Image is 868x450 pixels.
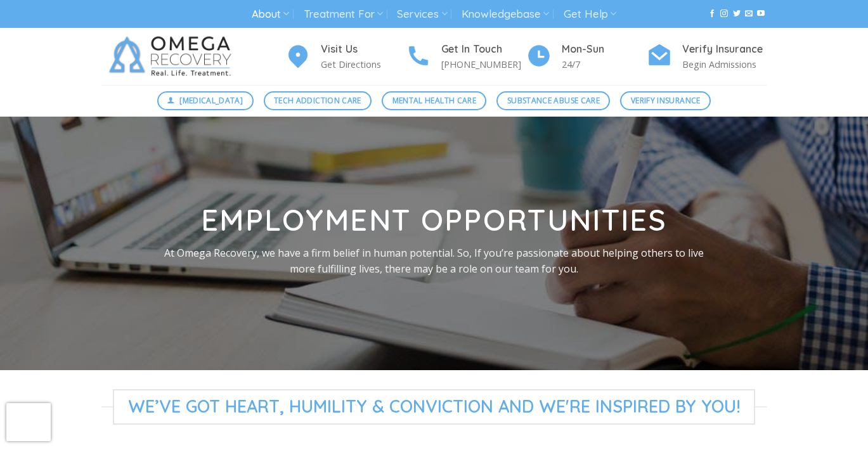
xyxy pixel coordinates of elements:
[157,91,254,110] a: [MEDICAL_DATA]
[745,10,753,18] a: Send us an email
[274,94,361,106] span: Tech Addiction Care
[252,3,289,26] a: About
[562,57,647,72] p: 24/7
[160,245,708,277] p: At Omega Recovery, we have a firm belief in human potential. So, If you’re passionate about helpi...
[708,10,716,18] a: Follow on Facebook
[321,57,406,72] p: Get Directions
[101,28,244,85] img: Omega Recovery
[392,94,476,106] span: Mental Health Care
[179,94,243,106] span: [MEDICAL_DATA]
[113,389,756,425] span: We’ve Got Heart, Humility & Conviction and We're Inspired by You!
[564,3,616,26] a: Get Help
[647,41,767,72] a: Verify Insurance Begin Admissions
[201,202,667,238] strong: Employment opportunities
[285,41,406,72] a: Visit Us Get Directions
[757,10,765,18] a: Follow on YouTube
[382,91,486,110] a: Mental Health Care
[720,10,728,18] a: Follow on Instagram
[620,91,711,110] a: Verify Insurance
[406,41,526,72] a: Get In Touch [PHONE_NUMBER]
[631,94,701,106] span: Verify Insurance
[462,3,549,26] a: Knowledgebase
[682,41,767,58] h4: Verify Insurance
[441,41,526,58] h4: Get In Touch
[507,94,600,106] span: Substance Abuse Care
[682,57,767,72] p: Begin Admissions
[562,41,647,58] h4: Mon-Sun
[733,10,741,18] a: Follow on Twitter
[496,91,610,110] a: Substance Abuse Care
[397,3,447,26] a: Services
[441,57,526,72] p: [PHONE_NUMBER]
[264,91,372,110] a: Tech Addiction Care
[304,3,383,26] a: Treatment For
[321,41,406,58] h4: Visit Us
